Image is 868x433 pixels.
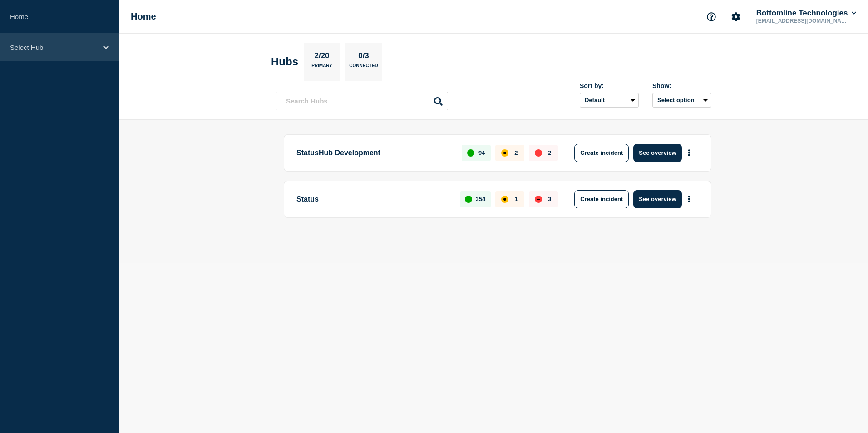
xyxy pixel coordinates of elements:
button: See overview [633,190,681,208]
p: 2/20 [311,51,333,63]
input: Search Hubs [276,92,448,110]
p: Primary [311,63,332,73]
p: Select Hub [10,44,97,51]
div: affected [501,149,508,157]
div: down [535,149,542,157]
p: Status [296,190,449,208]
div: up [465,196,472,203]
button: Support [702,7,721,26]
p: 2 [514,149,518,156]
button: Create incident [574,144,629,162]
div: up [467,149,474,157]
button: More actions [683,191,695,207]
p: 94 [478,149,485,156]
p: 1 [514,196,518,202]
div: down [535,196,542,203]
p: [EMAIL_ADDRESS][DOMAIN_NAME] [755,18,849,24]
button: More actions [683,144,695,161]
p: 2 [548,149,551,156]
div: affected [501,196,508,203]
p: 3 [548,196,551,202]
h2: Hubs [271,55,298,68]
button: See overview [633,144,681,162]
button: Bottomline Technologies [755,9,858,18]
select: Sort by [580,93,639,108]
button: Create incident [574,190,629,208]
p: 0/3 [355,51,373,63]
h1: Home [131,11,156,22]
p: 354 [476,196,486,202]
p: Connected [349,63,378,73]
button: Select option [652,93,711,108]
div: Sort by: [580,82,639,89]
p: StatusHub Development [296,144,451,162]
button: Account settings [726,7,745,26]
div: Show: [652,82,711,89]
